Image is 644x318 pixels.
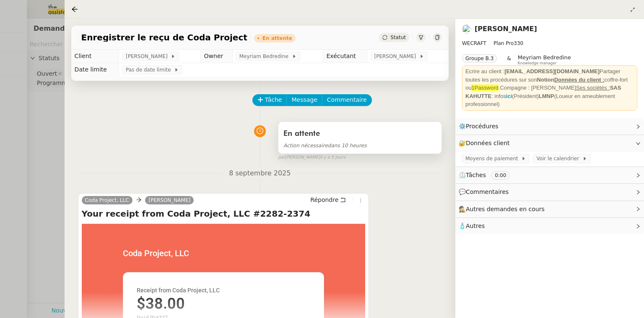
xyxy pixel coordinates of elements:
[455,218,644,234] div: 🧴Autres
[283,130,320,138] span: En attente
[465,85,621,99] strong: SAS KAHUTTE
[374,52,419,61] span: [PERSON_NAME]
[459,138,513,148] span: 🔐
[518,54,571,65] app-user-label: Knowledge manager
[310,196,338,204] span: Répondre
[265,95,282,105] span: Tâche
[239,52,292,61] span: Meyriam Bedredine
[465,67,634,109] div: Ecrire au client : Partager toutes les procédures sur son coffre-fort ou .Compagne : [PERSON_NAME...
[123,248,189,258] span: Coda Project, LLC
[71,50,119,63] td: Client
[518,54,571,61] span: Meyriam Bedredine
[252,94,287,106] button: Tâche
[278,154,345,161] small: [PERSON_NAME]
[322,94,372,106] button: Commentaire
[145,196,194,204] a: [PERSON_NAME]
[459,172,517,178] span: ⏲️
[466,223,485,229] span: Autres
[506,93,512,99] a: ici
[291,95,317,105] span: Message
[283,143,328,148] span: Action nécessaire
[514,40,523,46] span: 330
[475,25,537,33] a: [PERSON_NAME]
[504,68,600,74] strong: [EMAIL_ADDRESS][DOMAIN_NAME]
[323,50,367,63] td: Exécutant
[462,24,471,34] img: users%2FEJPpscVToRMPJlyoRFUBjAA9eTy1%2Favatar%2F9e06dc73-415a-4367-bfb1-024442b6f19c
[459,188,512,195] span: 💬
[262,36,292,41] div: En attente
[307,195,349,204] button: Répondre
[327,95,367,105] span: Commentaire
[71,63,119,77] td: Date limite
[320,154,345,161] span: il y a 5 jours
[471,85,498,91] span: 1Password
[537,77,605,83] strong: Notion
[459,223,485,229] span: 🧴
[466,188,509,195] span: Commentaires
[126,66,174,74] span: Pas de date limite
[390,34,406,40] span: Statut
[137,295,185,313] span: $38.00
[85,197,129,203] span: Coda Project, LLC
[462,54,497,63] nz-tag: Groupe B.3
[459,122,502,131] span: ⚙️
[82,208,366,220] h4: Your receipt from Coda Project, LLC #2282-2374
[455,167,644,183] div: ⏲️Tâches 0:00
[126,52,171,61] span: [PERSON_NAME]
[278,154,285,161] span: par
[137,287,220,294] span: Receipt from Coda Project, LLC
[455,135,644,151] div: 🔐Données client
[200,50,232,63] td: Owner
[465,154,521,163] span: Moyens de paiement
[455,201,644,217] div: 🕵️Autres demandes en cours
[466,140,510,146] span: Données client
[459,206,548,212] span: 🕵️
[539,93,554,99] strong: LMNP
[81,33,247,42] span: Enregistrer le reçu de Coda Project
[466,172,486,178] span: Tâches
[455,118,644,135] div: ⚙️Procédures
[493,40,514,46] span: Plan Pro
[462,40,486,46] span: WECRAFT
[286,94,322,106] button: Message
[283,143,366,148] span: dans 10 heures
[222,168,297,179] span: 8 septembre 2025
[536,154,582,163] span: Voir le calendrier
[466,206,545,212] span: Autres demandes en cours
[518,61,557,66] span: Knowledge manager
[576,85,610,91] u: Ses sociétés :
[455,184,644,200] div: 💬Commentaires
[507,54,511,65] span: &
[466,123,499,130] span: Procédures
[554,77,605,83] u: Données du client :
[491,171,509,180] nz-tag: 0:00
